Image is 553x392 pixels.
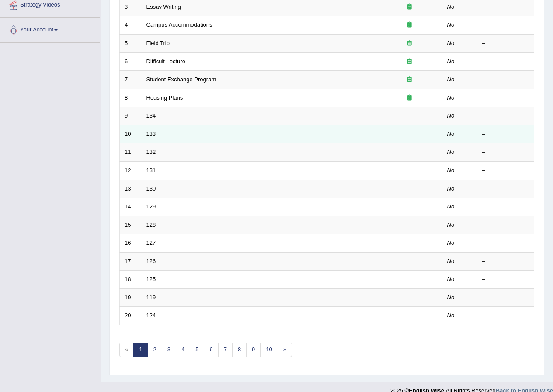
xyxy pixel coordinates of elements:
div: – [482,130,529,139]
div: Exam occurring question [382,39,438,48]
a: 4 [176,343,190,357]
a: » [278,343,292,357]
div: – [482,185,529,193]
td: 8 [120,89,142,107]
div: – [482,239,529,247]
em: No [447,76,455,83]
td: 13 [120,180,142,198]
a: 127 [146,239,156,246]
em: No [447,167,455,173]
em: No [447,131,455,137]
td: 10 [120,125,142,143]
div: – [482,3,529,11]
em: No [447,312,455,319]
div: – [482,221,529,229]
div: Exam occurring question [382,76,438,84]
a: 6 [204,343,218,357]
td: 4 [120,16,142,35]
em: No [447,112,455,119]
div: – [482,257,529,266]
em: No [447,239,455,246]
td: 17 [120,252,142,271]
span: « [119,343,134,357]
a: Your Account [0,18,100,40]
div: Exam occurring question [382,3,438,11]
a: Campus Accommodations [146,21,212,28]
div: – [482,58,529,66]
a: 132 [146,149,156,155]
div: Exam occurring question [382,21,438,29]
td: 18 [120,271,142,289]
a: 133 [146,131,156,137]
a: Essay Writing [146,3,181,10]
em: No [447,149,455,155]
div: – [482,275,529,284]
em: No [447,258,455,264]
a: Field Trip [146,40,170,46]
div: – [482,203,529,211]
div: – [482,76,529,84]
div: – [482,112,529,120]
a: 119 [146,294,156,301]
td: 12 [120,161,142,180]
td: 11 [120,143,142,162]
a: 2 [147,343,162,357]
a: Housing Plans [146,94,183,101]
a: Difficult Lecture [146,58,185,65]
td: 6 [120,52,142,71]
a: 124 [146,312,156,319]
a: 5 [190,343,204,357]
em: No [447,58,455,65]
a: 7 [218,343,233,357]
a: 131 [146,167,156,173]
div: – [482,167,529,175]
a: 134 [146,112,156,119]
a: 1 [133,343,148,357]
a: 128 [146,222,156,228]
td: 5 [120,35,142,53]
em: No [447,276,455,282]
td: 14 [120,198,142,216]
div: – [482,94,529,102]
td: 19 [120,288,142,307]
td: 15 [120,216,142,234]
a: 3 [162,343,176,357]
div: – [482,39,529,48]
a: 126 [146,258,156,264]
em: No [447,294,455,301]
td: 9 [120,107,142,125]
em: No [447,185,455,192]
a: 130 [146,185,156,192]
em: No [447,3,455,10]
td: 20 [120,307,142,325]
em: No [447,203,455,210]
div: Exam occurring question [382,58,438,66]
div: Exam occurring question [382,94,438,102]
a: Student Exchange Program [146,76,216,83]
em: No [447,40,455,46]
a: 8 [232,343,247,357]
a: 125 [146,276,156,282]
div: – [482,21,529,29]
div: – [482,294,529,302]
em: No [447,94,455,101]
div: – [482,148,529,156]
td: 16 [120,234,142,253]
td: 7 [120,71,142,89]
em: No [447,222,455,228]
div: – [482,312,529,320]
em: No [447,21,455,28]
a: 10 [260,343,278,357]
a: 129 [146,203,156,210]
a: 9 [246,343,261,357]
